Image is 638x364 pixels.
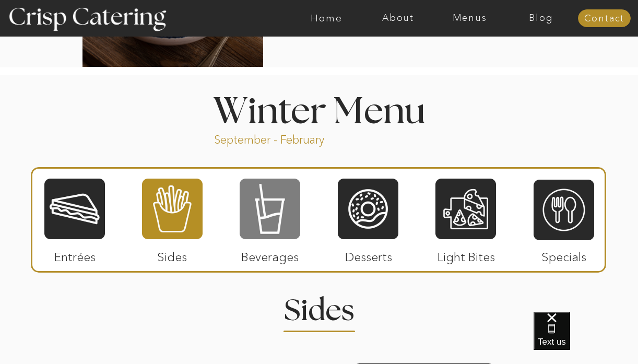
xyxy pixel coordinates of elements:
p: Desserts [334,239,403,269]
a: About [362,13,434,24]
p: Beverages [235,239,304,269]
h1: Winter Menu [174,94,464,125]
a: Blog [505,13,577,24]
a: Menus [434,13,505,24]
a: Contact [578,14,631,24]
a: Home [291,13,362,24]
p: Specials [529,239,598,269]
iframe: podium webchat widget bubble [534,312,638,364]
p: Entrées [40,239,110,269]
p: Sides [137,239,207,269]
p: September - February [214,132,358,144]
h2: Sides [268,296,370,316]
p: Light Bites [431,239,501,269]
